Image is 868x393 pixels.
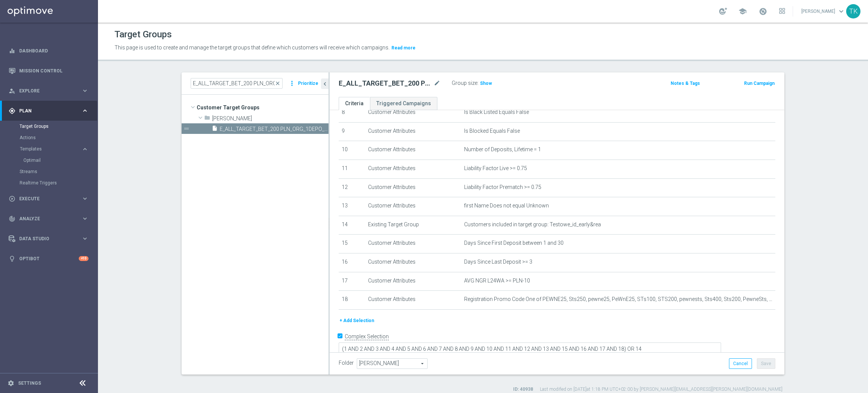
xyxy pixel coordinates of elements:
td: Customer Attributes [365,160,461,178]
td: 14 [339,216,365,235]
i: person_search [9,88,15,94]
td: 10 [339,141,365,160]
span: Days Since First Deposit between 1 and 30 [464,240,564,246]
a: Optibot [19,249,79,269]
i: settings [8,380,14,387]
i: keyboard_arrow_right [81,215,89,222]
div: Execute [9,195,81,202]
i: gps_fixed [9,107,15,114]
a: Actions [20,135,78,141]
button: Data Studio keyboard_arrow_right [8,236,89,242]
a: Target Groups [20,123,78,129]
button: track_changes Analyze keyboard_arrow_right [8,216,89,222]
td: 17 [339,272,365,291]
span: Analyze [19,216,81,221]
button: Read more [391,44,416,52]
span: Number of Deposits, Lifetime = 1 [464,146,541,153]
td: Customer Attributes [365,253,461,272]
i: keyboard_arrow_right [81,146,89,153]
span: Liability Factor Live >= 0.75 [464,165,527,172]
span: AVG NGR L24WA >= PLN-10 [464,278,530,284]
div: Optibot [9,249,89,269]
i: lightbulb [9,255,15,262]
span: Customer Target Groups [197,102,329,113]
span: Liability Factor Prematch >= 0.75 [464,184,541,190]
i: more_vert [288,78,296,89]
i: keyboard_arrow_right [81,87,89,94]
button: + Add Selection [339,316,375,325]
button: Templates keyboard_arrow_right [20,146,89,152]
span: Show [480,81,492,86]
div: +10 [79,256,89,261]
span: Explore [19,89,81,93]
i: chevron_left [321,80,329,88]
div: Templates [20,147,81,151]
button: chevron_left [321,78,329,89]
td: 11 [339,160,365,178]
i: insert_drive_file [212,125,218,134]
td: Customer Attributes [365,272,461,291]
div: Plan [9,107,81,114]
div: TK [846,4,860,18]
div: Streams [20,166,97,177]
h2: E_ALL_TARGET_BET_200 PLN_ORG_1DEPO_050925 [339,79,432,88]
button: Cancel [729,358,752,369]
button: Save [757,358,775,369]
td: 12 [339,178,365,197]
label: : [477,80,478,86]
button: play_circle_outline Execute keyboard_arrow_right [8,196,89,202]
span: keyboard_arrow_down [837,7,845,15]
td: Customer Attributes [365,104,461,123]
div: Realtime Triggers [20,177,97,189]
td: 16 [339,253,365,272]
span: school [738,7,747,15]
td: Customer Attributes [365,291,461,310]
button: lightbulb Optibot +10 [8,256,89,262]
button: person_search Explore keyboard_arrow_right [8,88,89,94]
td: 15 [339,235,365,253]
div: Optimail [23,155,97,166]
td: Customer Attributes [365,235,461,253]
td: 13 [339,197,365,216]
a: Streams [20,169,78,175]
a: Settings [18,381,41,385]
span: close [275,80,281,86]
span: first Name Does not equal Unknown [464,203,549,209]
i: track_changes [9,215,15,222]
span: Is Black Listed Equals False [464,109,529,115]
div: Explore [9,88,81,94]
i: keyboard_arrow_right [81,195,89,202]
button: gps_fixed Plan keyboard_arrow_right [8,108,89,114]
a: Dashboard [19,41,89,61]
div: Mission Control [9,61,89,81]
button: equalizer Dashboard [8,48,89,54]
span: Plan [19,109,81,113]
td: Customer Attributes [365,197,461,216]
span: Registration Promo Code One of PEWNE25, Sts250, pewne25, PeWnE25, STs100, STS200, pewnests, Sts40... [464,296,773,302]
span: Days Since Last Deposit >= 3 [464,259,532,265]
div: Actions [20,132,97,143]
div: Templates [20,143,97,166]
i: equalizer [9,48,15,54]
i: keyboard_arrow_right [81,107,89,114]
a: Realtime Triggers [20,180,78,186]
td: 18 [339,291,365,310]
label: ID: 40938 [513,386,533,393]
label: Complex Selection [345,333,389,340]
a: Mission Control [19,61,89,81]
label: Folder [339,360,354,366]
h1: Target Groups [115,29,172,40]
div: Analyze [9,215,81,222]
i: folder [204,115,210,123]
i: play_circle_outline [9,195,15,202]
button: Prioritize [297,78,319,89]
a: Triggered Campaigns [370,97,437,110]
button: Mission Control [8,68,89,74]
input: Quick find group or folder [191,78,283,89]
